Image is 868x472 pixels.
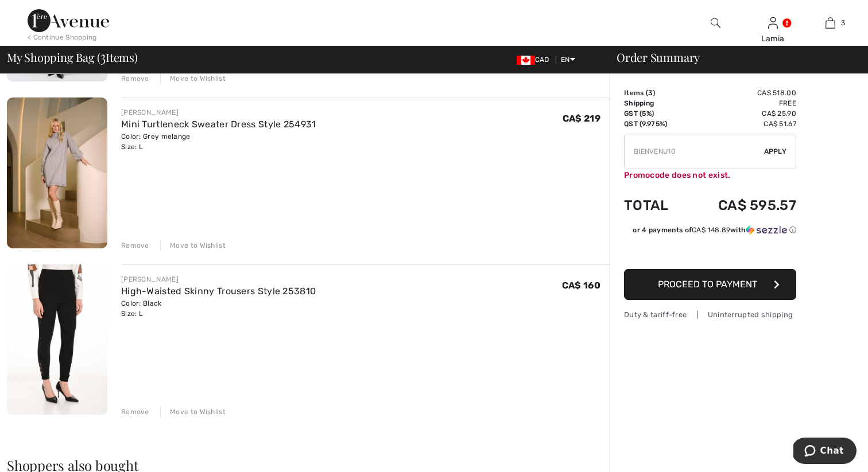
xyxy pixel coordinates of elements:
[745,33,801,45] div: Lamia
[793,438,857,466] iframe: Opens a widget where you can chat to one of our agents
[160,407,226,417] div: Move to Wishlist
[624,239,796,265] iframe: PayPal-paypal
[517,56,554,64] span: CAD
[7,264,107,415] img: High-Waisted Skinny Trousers Style 253810
[517,56,535,65] img: Canadian Dollar
[625,134,764,169] input: Promo code
[28,32,97,42] div: < Continue Shopping
[768,16,778,30] img: My Info
[624,186,687,225] td: Total
[624,119,687,129] td: QST (9.975%)
[7,458,610,472] h2: Shoppers also bought
[687,119,796,129] td: CA$ 51.67
[746,225,787,235] img: Sezzle
[658,279,757,290] span: Proceed to Payment
[624,309,796,320] div: Duty & tariff-free | Uninterrupted shipping
[826,16,835,30] img: My Bag
[624,98,687,108] td: Shipping
[563,113,600,124] span: CA$ 219
[121,274,316,284] div: [PERSON_NAME]
[841,18,845,28] span: 3
[121,119,316,130] a: Mini Turtleneck Sweater Dress Style 254931
[160,73,226,84] div: Move to Wishlist
[603,52,861,63] div: Order Summary
[624,225,796,239] div: or 4 payments ofCA$ 148.89withSezzle Click to learn more about Sezzle
[561,56,575,64] span: EN
[687,98,796,108] td: Free
[692,226,730,234] span: CA$ 148.89
[687,186,796,225] td: CA$ 595.57
[711,16,720,30] img: search the website
[624,88,687,98] td: Items ( )
[121,407,149,417] div: Remove
[7,97,107,248] img: Mini Turtleneck Sweater Dress Style 254931
[687,108,796,119] td: CA$ 25.90
[624,269,796,300] button: Proceed to Payment
[764,146,787,157] span: Apply
[100,49,106,64] span: 3
[562,280,600,291] span: CA$ 160
[121,298,316,319] div: Color: Black Size: L
[633,225,796,235] div: or 4 payments of with
[687,88,796,98] td: CA$ 518.00
[160,240,226,251] div: Move to Wishlist
[624,108,687,119] td: GST (5%)
[121,73,149,84] div: Remove
[768,17,778,28] a: Sign In
[28,9,109,32] img: 1ère Avenue
[648,89,653,97] span: 3
[121,107,316,118] div: [PERSON_NAME]
[624,169,796,181] div: Promocode does not exist.
[7,52,138,63] span: My Shopping Bag ( Items)
[121,286,316,297] a: High-Waisted Skinny Trousers Style 253810
[121,131,316,152] div: Color: Grey melange Size: L
[802,16,858,30] a: 3
[121,240,149,251] div: Remove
